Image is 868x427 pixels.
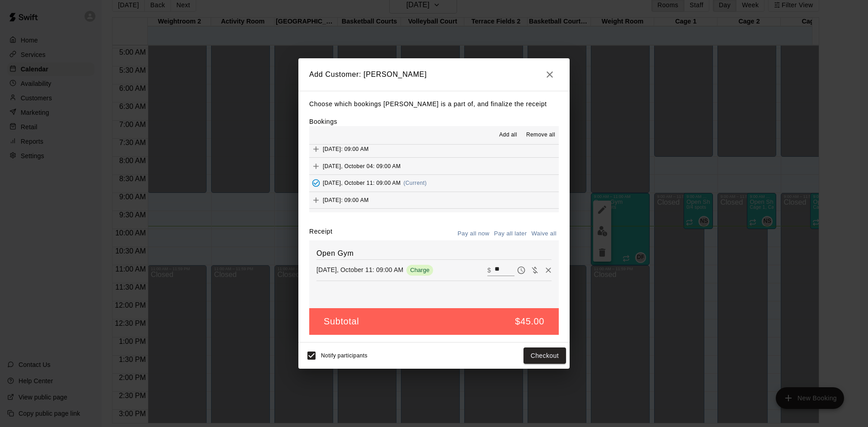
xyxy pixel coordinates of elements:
button: Added - Collect Payment [309,176,323,190]
span: Add [309,162,323,169]
span: Add all [499,131,517,140]
button: Waive all [529,227,559,241]
label: Bookings [309,118,337,125]
p: Choose which bookings [PERSON_NAME] is a part of, and finalize the receipt [309,99,559,110]
span: [DATE]: 09:00 AM [323,197,369,203]
span: Charge [406,267,433,273]
button: Pay all now [455,227,492,241]
button: Remove [542,263,555,277]
span: (Current) [403,180,427,186]
span: Notify participants [321,352,368,359]
button: Add[DATE]: 09:00 AM [309,209,559,225]
span: Pay later [514,266,528,273]
button: Checkout [524,347,566,364]
button: Added - Collect Payment[DATE], October 11: 09:00 AM(Current) [309,175,559,192]
button: Pay all later [492,227,529,241]
h2: Add Customer: [PERSON_NAME] [298,58,570,91]
label: Receipt [309,227,332,241]
button: Add[DATE]: 09:00 AM [309,141,559,158]
span: [DATE], October 11: 09:00 AM [323,180,401,186]
h6: Open Gym [316,248,552,259]
button: Add[DATE]: 09:00 AM [309,192,559,209]
h5: Subtotal [324,315,359,328]
span: [DATE], October 04: 09:00 AM [323,163,401,169]
button: Remove all [523,128,559,142]
span: Waive payment [528,266,542,273]
span: Add [309,145,323,152]
p: $ [487,266,491,275]
span: [DATE]: 09:00 AM [323,145,369,152]
button: Add all [494,128,523,142]
span: Add [309,196,323,203]
p: [DATE], October 11: 09:00 AM [316,265,403,274]
h5: $45.00 [515,315,544,328]
button: Add[DATE], October 04: 09:00 AM [309,158,559,174]
span: Remove all [526,131,555,140]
